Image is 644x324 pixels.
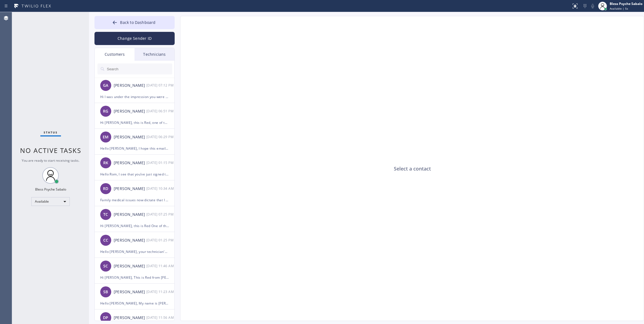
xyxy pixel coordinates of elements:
span: RG [103,108,108,114]
span: Status [44,130,58,134]
span: DP [103,315,108,321]
div: Hi I was under the impression you were starting [DATE]? But I know it's supposed to rain so if no... [100,94,169,100]
button: Change Sender ID [94,32,175,45]
div: Bless Psyche Sabalo [35,187,66,192]
div: Hello [PERSON_NAME], your technician's ETA is between even 12-12:30PM [100,248,169,255]
div: Hello [PERSON_NAME], I hope this email finds you well. Please see the attached secure payment lin... [100,145,169,152]
div: Hi [PERSON_NAME], this is Red, one of the managers at 5 Star Plumbing. I’m following up regarding... [100,119,169,126]
div: [PERSON_NAME] [114,211,146,218]
span: SB [103,289,108,295]
div: 10/13/2025 9:34 AM [146,185,175,192]
div: Bless Psyche Sabalo [610,1,642,6]
span: No active tasks [20,146,81,155]
div: 10/13/2025 9:29 AM [146,134,175,140]
span: RK [103,160,108,166]
span: SC [103,263,108,269]
div: Hi [PERSON_NAME], this is Red One of the managers here at 5 Star Best Plumbing. Here’s the paymen... [100,223,169,229]
span: TC [103,211,108,218]
span: Back to Dashboard [120,20,155,25]
div: Hello Rom, I see that you’ve just signed the contract—thank you! We’re excited to move forward wi... [100,171,169,177]
div: [PERSON_NAME] [114,82,146,89]
span: You are ready to start receiving tasks. [22,158,79,163]
div: [PERSON_NAME] [114,315,146,321]
div: [PERSON_NAME] [114,289,146,295]
div: Customers [95,48,135,61]
div: [PERSON_NAME] [114,160,146,166]
span: GA [103,82,108,89]
span: RD [103,186,108,192]
button: Back to Dashboard [94,16,175,29]
div: [PERSON_NAME] [114,263,146,269]
div: 10/10/2025 9:25 AM [146,237,175,243]
div: Technicians [135,48,174,61]
div: [PERSON_NAME] [114,237,146,244]
button: Mute [589,2,596,10]
div: 10/13/2025 9:51 AM [146,108,175,114]
div: 10/11/2025 9:25 AM [146,211,175,217]
div: Family medical issues now dictate that I pull this project off the front burner. I'll let you kno... [100,197,169,203]
div: Hello [PERSON_NAME], My name is [PERSON_NAME], and I’m one of the managers here at 24-7 Plumbing ... [100,300,169,306]
input: Search [106,63,172,74]
div: [PERSON_NAME] [114,108,146,114]
div: 10/07/2025 9:56 AM [146,314,175,321]
div: 10/08/2025 9:23 AM [146,289,175,295]
span: Available | 5s [610,7,628,10]
div: 10/13/2025 9:15 AM [146,160,175,166]
div: [PERSON_NAME] [114,134,146,140]
div: Available [31,197,70,206]
div: 10/14/2025 9:12 AM [146,82,175,88]
div: Hi [PERSON_NAME], This is Red from [PERSON_NAME]. I’m following up regarding the visit from our t... [100,274,169,281]
span: CC [103,237,108,244]
div: 10/09/2025 9:46 AM [146,263,175,269]
div: [PERSON_NAME] [114,186,146,192]
span: EM [103,134,108,140]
